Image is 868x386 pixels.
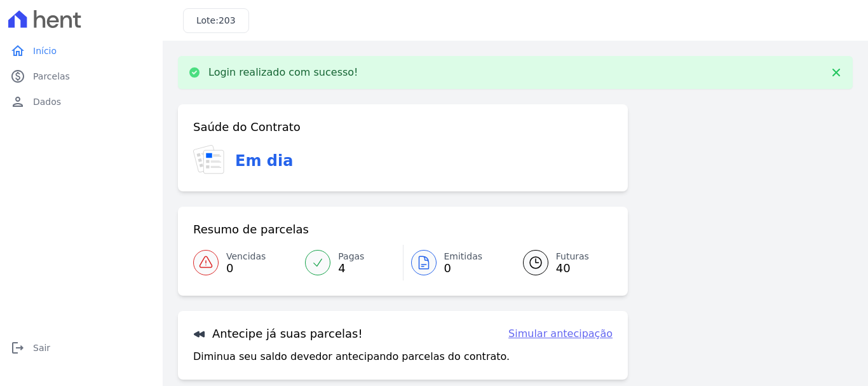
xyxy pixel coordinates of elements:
[297,245,402,280] a: Pagas 4
[33,45,57,57] span: Início
[219,15,236,25] span: 203
[33,95,61,108] span: Dados
[556,263,589,273] span: 40
[10,43,25,59] i: home
[33,341,50,354] span: Sair
[10,340,25,355] i: logout
[193,222,309,237] h3: Resumo de parcelas
[403,245,508,280] a: Emitidas 0
[508,326,613,341] a: Simular antecipação
[226,250,266,263] span: Vencidas
[5,38,158,64] a: homeInício
[193,245,297,280] a: Vencidas 0
[235,149,293,172] h3: Em dia
[338,263,364,273] span: 4
[5,64,158,89] a: paidParcelas
[193,326,363,341] h3: Antecipe já suas parcelas!
[196,14,236,27] h3: Lote:
[33,70,70,83] span: Parcelas
[5,89,158,114] a: personDados
[193,120,301,135] h3: Saúde do Contrato
[193,349,510,364] p: Diminua seu saldo devedor antecipando parcelas do contrato.
[10,69,25,84] i: paid
[508,245,613,280] a: Futuras 40
[226,263,266,273] span: 0
[208,66,358,79] p: Login realizado com sucesso!
[444,263,483,273] span: 0
[5,335,158,361] a: logoutSair
[556,250,589,263] span: Futuras
[10,94,25,109] i: person
[444,250,483,263] span: Emitidas
[338,250,364,263] span: Pagas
